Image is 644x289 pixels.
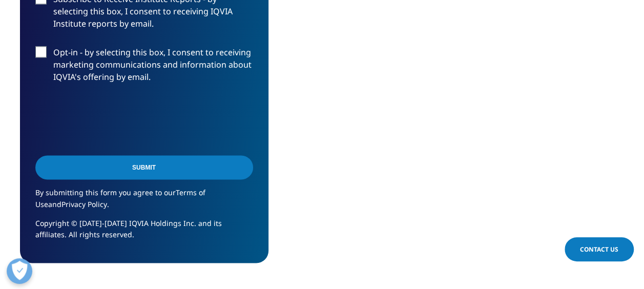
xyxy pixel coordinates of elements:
a: Privacy Policy [61,199,107,209]
iframe: reCAPTCHA [35,99,191,139]
span: Contact Us [580,245,618,254]
p: By submitting this form you agree to our and . [35,187,253,217]
a: Contact Us [565,237,634,261]
input: Submit [35,155,253,179]
label: Opt-in - by selecting this box, I consent to receiving marketing communications and information a... [35,46,253,89]
p: Copyright © [DATE]-[DATE] IQVIA Holdings Inc. and its affiliates. All rights reserved. [35,217,253,247]
button: Open Preferences [7,258,32,284]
